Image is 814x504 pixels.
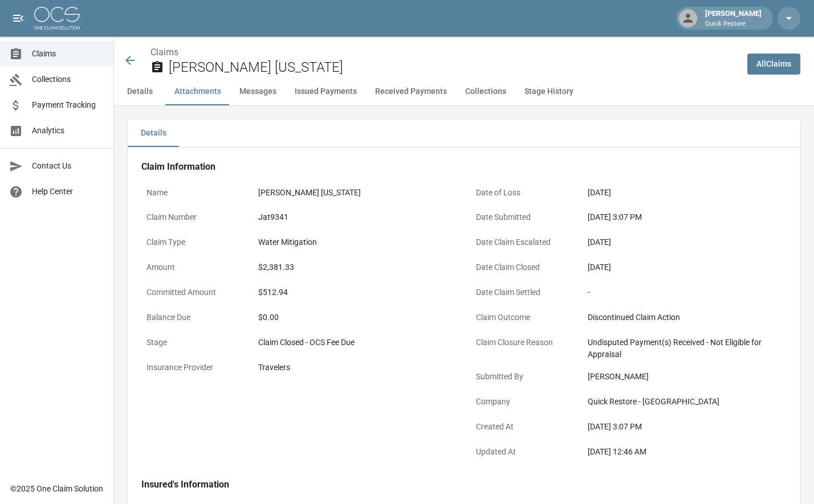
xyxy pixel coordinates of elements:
[141,357,244,379] p: Insurance Provider
[286,78,366,105] button: Issued Payments
[471,441,573,463] p: Updated At
[258,337,452,349] div: Claim Closed - OCS Fee Due
[128,120,179,147] button: Details
[588,261,782,273] div: [DATE]
[471,416,573,438] p: Created At
[471,206,573,228] p: Date Submitted
[515,78,583,105] button: Stage History
[258,211,452,223] div: Jat9341
[588,446,782,458] div: [DATE] 12:46 AM
[588,236,782,248] div: [DATE]
[471,231,573,253] p: Date Claim Escalated
[456,78,515,105] button: Collections
[7,7,30,30] button: open drawer
[588,312,782,323] div: Discontinued Claim Action
[471,182,573,204] p: Date of Loss
[258,312,452,323] div: $0.00
[230,78,286,105] button: Messages
[141,331,244,354] p: Stage
[471,366,573,388] p: Submitted By
[150,47,178,58] a: Claims
[169,59,738,76] h2: [PERSON_NAME] [US_STATE]
[34,7,80,30] img: ocs-logo-white-transparent.png
[114,78,165,105] button: Details
[141,161,787,173] h4: Claim Information
[747,54,800,75] a: AllClaims
[32,99,104,111] span: Payment Tracking
[141,231,244,253] p: Claim Type
[588,187,782,199] div: [DATE]
[471,331,573,354] p: Claim Closure Reason
[588,337,782,360] div: Undisputed Payment(s) Received - Not Eligible for Appraisal
[588,286,782,298] div: -
[258,362,452,374] div: Travelers
[141,206,244,228] p: Claim Number
[258,261,452,273] div: $2,381.33
[588,371,782,383] div: [PERSON_NAME]
[141,306,244,329] p: Balance Due
[32,48,104,60] span: Claims
[471,256,573,278] p: Date Claim Closed
[588,211,782,223] div: [DATE] 3:07 PM
[701,8,766,28] div: [PERSON_NAME]
[165,78,230,105] button: Attachments
[471,391,573,413] p: Company
[705,19,762,29] p: Quick Restore
[471,306,573,329] p: Claim Outcome
[32,73,104,85] span: Collections
[258,286,452,298] div: $512.94
[258,187,452,199] div: [PERSON_NAME] [US_STATE]
[258,236,452,248] div: Water Mitigation
[150,46,738,59] nav: breadcrumb
[32,125,104,137] span: Analytics
[588,396,782,408] div: Quick Restore - [GEOGRAPHIC_DATA]
[10,483,103,494] div: © 2025 One Claim Solution
[366,78,456,105] button: Received Payments
[471,281,573,304] p: Date Claim Settled
[141,281,244,304] p: Committed Amount
[141,182,244,204] p: Name
[114,78,814,105] div: anchor tabs
[588,421,782,433] div: [DATE] 3:07 PM
[141,479,787,490] h4: Insured's Information
[141,256,244,278] p: Amount
[128,120,800,147] div: details tabs
[32,186,104,198] span: Help Center
[32,160,104,172] span: Contact Us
